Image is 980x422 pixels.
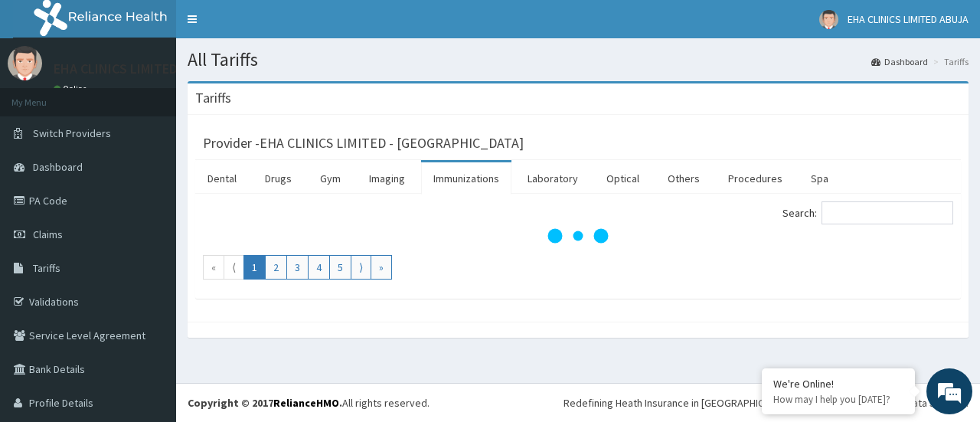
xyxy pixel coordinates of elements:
a: Online [54,83,90,94]
h3: Provider - EHA CLINICS LIMITED - [GEOGRAPHIC_DATA] [203,136,524,150]
a: Imaging [357,162,417,195]
a: Go to last page [371,255,392,280]
span: Claims [33,227,63,241]
h1: All Tariffs [188,50,969,70]
a: Go to next page [351,255,371,280]
a: Optical [594,162,652,195]
label: Search: [782,201,953,224]
span: Tariffs [33,261,60,275]
a: Immunizations [421,162,511,195]
p: EHA CLINICS LIMITED ABUJA [54,62,219,76]
a: Spa [799,162,841,195]
a: Dental [195,162,249,195]
a: Drugs [253,162,304,195]
a: RelianceHMO [273,396,339,410]
a: Go to page number 1 [243,255,266,280]
svg: audio-loading [547,205,609,267]
a: Go to previous page [224,255,244,280]
img: User Image [8,46,42,80]
img: User Image [819,10,838,29]
a: Dashboard [871,55,928,68]
a: Go to page number 4 [308,255,330,280]
span: Dashboard [33,160,83,174]
li: Tariffs [929,55,969,68]
span: Switch Providers [33,126,111,140]
a: Go to page number 2 [265,255,287,280]
h3: Tariffs [195,91,231,105]
input: Search: [822,201,953,224]
p: How may I help you today? [773,393,903,406]
a: Go to page number 3 [286,255,309,280]
a: Go to page number 5 [329,255,351,280]
a: Laboratory [515,162,590,195]
footer: All rights reserved. [176,383,980,422]
a: Gym [308,162,353,195]
span: EHA CLINICS LIMITED ABUJA [848,12,969,26]
a: Go to first page [203,255,224,280]
a: Procedures [716,162,795,195]
strong: Copyright © 2017 . [188,396,342,410]
a: Others [655,162,712,195]
div: Redefining Heath Insurance in [GEOGRAPHIC_DATA] using Telemedicine and Data Science! [563,395,969,411]
div: We're Online! [773,377,903,391]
